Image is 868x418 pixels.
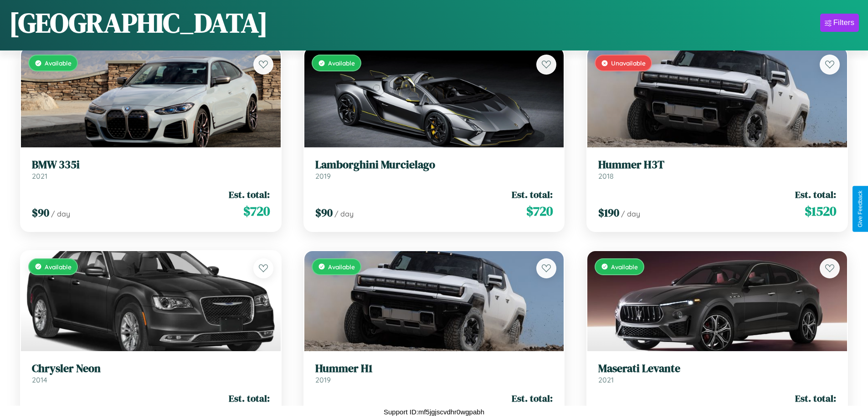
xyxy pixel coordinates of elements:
[315,362,553,384] a: Hummer H12019
[598,362,836,375] h3: Maserati Levante
[32,375,47,384] span: 2014
[805,202,836,220] span: $ 1520
[315,158,553,181] a: Lamborghini Murcielago2019
[512,188,553,201] span: Est. total:
[45,59,72,67] span: Available
[229,188,270,201] span: Est. total:
[32,158,270,171] h3: BMW 335i
[32,171,47,181] span: 2021
[833,18,854,27] div: Filters
[526,202,553,220] span: $ 720
[45,263,72,271] span: Available
[32,362,270,384] a: Chrysler Neon2014
[229,392,270,405] span: Est. total:
[32,362,270,375] h3: Chrysler Neon
[598,158,836,171] h3: Hummer H3T
[384,406,484,418] p: Support ID: mf5jgjscvdhr0wgpabh
[857,191,863,227] div: Give Feedback
[598,362,836,384] a: Maserati Levante2021
[32,158,270,181] a: BMW 335i2021
[820,14,859,32] button: Filters
[795,188,836,201] span: Est. total:
[9,4,268,41] h1: [GEOGRAPHIC_DATA]
[315,171,331,181] span: 2019
[611,263,638,271] span: Available
[598,375,614,384] span: 2021
[328,59,355,67] span: Available
[315,362,553,375] h3: Hummer H1
[51,209,70,218] span: / day
[315,375,331,384] span: 2019
[621,209,640,218] span: / day
[328,263,355,271] span: Available
[243,202,270,220] span: $ 720
[315,205,333,220] span: $ 90
[598,171,614,181] span: 2018
[598,158,836,181] a: Hummer H3T2018
[334,209,354,218] span: / day
[512,392,553,405] span: Est. total:
[611,59,646,67] span: Unavailable
[598,205,619,220] span: $ 190
[315,158,553,171] h3: Lamborghini Murcielago
[32,205,49,220] span: $ 90
[795,392,836,405] span: Est. total:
